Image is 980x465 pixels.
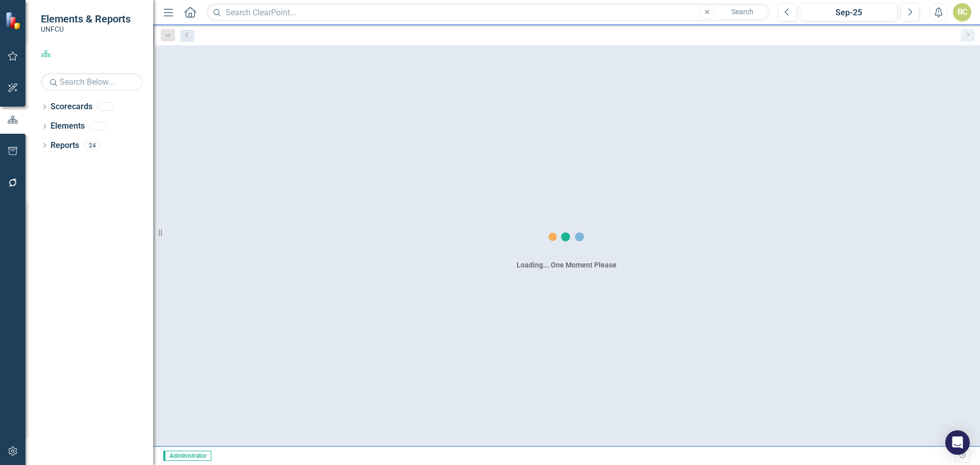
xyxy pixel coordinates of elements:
a: Scorecards [51,101,92,113]
div: Open Intercom Messenger [945,430,970,455]
div: 24 [84,141,101,150]
a: Reports [51,140,79,152]
small: UNFCU [41,25,131,33]
div: Sep-25 [803,7,894,19]
button: Search [717,5,768,19]
button: RC [953,3,971,21]
img: ClearPoint Strategy [5,11,23,30]
input: Search ClearPoint... [207,4,770,21]
span: Search [731,8,753,16]
span: Administrator [163,451,211,461]
span: Elements & Reports [41,13,131,25]
div: Loading... One Moment Please [517,260,617,270]
a: Elements [51,120,85,132]
input: Search Below... [41,73,143,91]
button: Sep-25 [800,3,898,21]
